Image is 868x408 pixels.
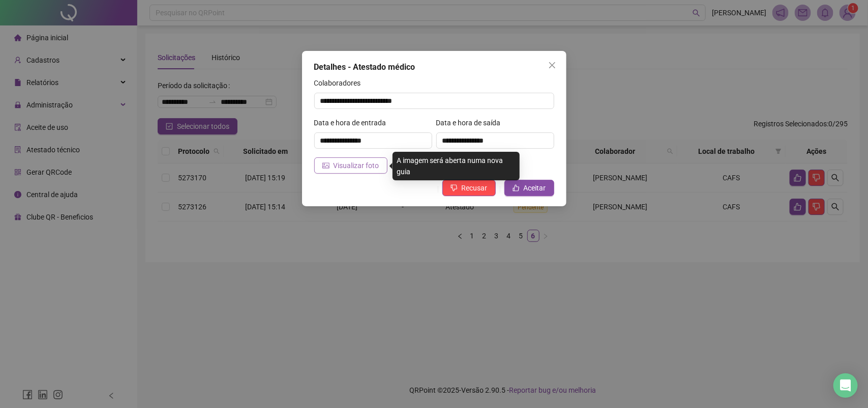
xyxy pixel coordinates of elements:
[524,182,546,194] span: Aceitar
[451,184,458,192] span: dislike
[393,152,520,180] div: A imagem será aberta numa nova guia
[314,61,554,73] div: Detalhes - Atestado médico
[436,117,507,128] label: Data e hora de saída
[334,160,379,171] span: Visualizar foto
[544,57,560,73] button: Close
[513,184,520,192] span: like
[314,77,368,89] label: Colaboradores
[504,180,554,196] button: Aceitar
[314,117,393,128] label: Data e hora de entrada
[548,61,556,69] span: close
[442,180,496,196] button: Recusar
[833,373,858,398] div: Open Intercom Messenger
[462,182,488,194] span: Recusar
[322,162,330,169] span: picture
[314,157,387,174] button: Visualizar foto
